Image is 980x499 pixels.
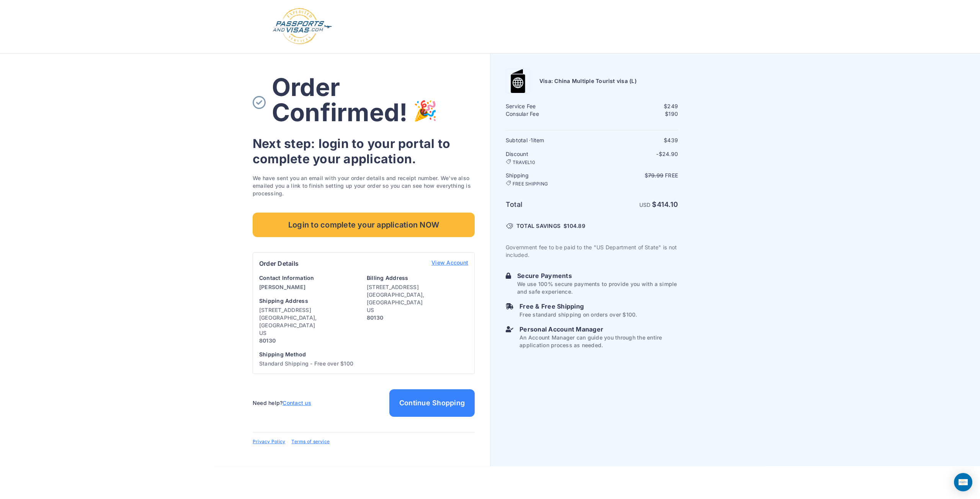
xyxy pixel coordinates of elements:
[563,222,585,230] span: $
[506,172,591,187] h6: Shipping
[389,389,475,417] a: Continue Shopping
[253,439,285,445] a: Privacy Policy
[414,99,437,130] img: order-complete-party.svg
[593,150,678,158] p: -$
[272,8,333,46] img: Logo
[506,137,591,144] h6: Subtotal · item
[519,302,637,311] h6: Free & Free Shipping
[513,181,548,187] span: FREE SHIPPING
[539,77,637,85] h6: Visa: China Multiple Tourist visa (L)
[506,102,591,110] h6: Service Fee
[506,69,530,93] img: Visa: China Multiple Tourist visa (L)
[593,102,678,110] div: $
[259,297,361,305] h6: Shipping Address
[519,325,678,334] h6: Personal Account Manager
[593,172,678,179] p: $
[668,111,678,117] span: 190
[259,259,299,268] h6: Order Details
[259,306,361,345] p: [STREET_ADDRESS] [GEOGRAPHIC_DATA], [GEOGRAPHIC_DATA] US
[657,200,678,208] span: 414.10
[593,110,678,118] div: $
[667,137,678,143] span: 439
[667,103,678,109] span: 249
[253,399,311,407] p: Need help?
[639,202,651,208] span: USD
[272,72,408,127] span: Order Confirmed!
[567,223,585,229] span: 104.89
[253,213,475,237] a: Login to complete your application NOW
[259,274,361,282] h6: Contact Information
[367,274,468,282] h6: Billing Address
[259,351,361,358] h6: Shipping Method
[517,271,678,280] h6: Secure Payments
[665,172,678,179] span: Free
[506,150,591,166] h6: Discount
[367,314,383,321] strong: 80130
[291,439,330,445] a: Terms of service
[954,473,972,491] div: Open Intercom Messenger
[367,283,468,322] p: [STREET_ADDRESS] [GEOGRAPHIC_DATA], [GEOGRAPHIC_DATA] US
[259,360,361,367] p: Standard Shipping - Free over $100
[253,136,475,167] h3: Next step: login to your portal to complete your application.
[513,159,535,166] span: Travel10
[531,137,533,143] span: 1
[506,199,591,210] h6: Total
[648,172,663,179] span: 79.99
[283,400,311,406] a: Contact us
[652,200,678,208] strong: $
[519,334,678,349] p: An Account Manager can guide you through the entire application process as needed.
[259,284,305,290] strong: [PERSON_NAME]
[431,259,468,268] a: View Account
[662,151,678,157] span: 24.90
[259,337,276,344] strong: 80130
[516,222,560,230] span: TOTAL SAVINGS
[253,174,475,197] p: We have sent you an email with your order details and receipt number. We've also emailed you a li...
[517,280,678,296] p: We use 100% secure payments to provide you with a simple and safe experience.
[506,244,678,259] p: Government fee to be paid to the "US Department of State" is not included.
[593,137,678,144] div: $
[519,311,637,319] p: Free standard shipping on orders over $100.
[506,110,591,118] h6: Consular Fee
